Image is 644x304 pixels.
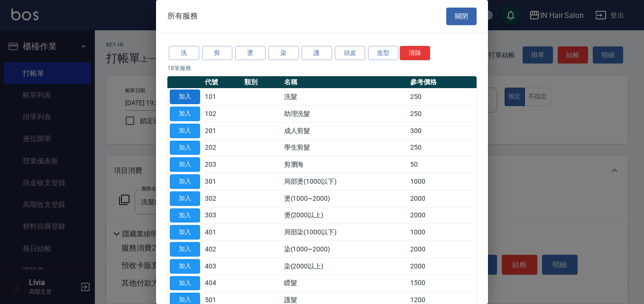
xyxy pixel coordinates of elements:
td: 101 [202,89,242,106]
td: 助理洗髮 [282,106,408,123]
button: 加入 [170,276,200,291]
td: 302 [202,190,242,207]
td: 1500 [408,275,477,292]
td: 403 [202,258,242,275]
td: 局部染(1000以下) [282,224,408,241]
span: 所有服務 [167,11,198,21]
button: 燙 [235,46,266,61]
td: 250 [408,89,477,106]
button: 加入 [170,208,200,223]
td: 2000 [408,207,477,224]
td: 50 [408,156,477,173]
td: 303 [202,207,242,224]
td: 染(1000~2000) [282,241,408,258]
td: 1000 [408,224,477,241]
button: 加入 [170,141,200,155]
button: 護 [302,46,332,61]
button: 加入 [170,191,200,206]
button: 造型 [368,46,398,61]
td: 學生剪髮 [282,139,408,156]
td: 染(2000以上) [282,258,408,275]
td: 300 [408,122,477,139]
td: 250 [408,106,477,123]
td: 洗髮 [282,89,408,106]
button: 染 [268,46,299,61]
button: 剪 [202,46,232,61]
td: 102 [202,106,242,123]
td: 402 [202,241,242,258]
button: 加入 [170,259,200,274]
td: 局部燙(1000以下) [282,173,408,190]
td: 成人剪髮 [282,122,408,139]
td: 瞟髮 [282,275,408,292]
button: 加入 [170,107,200,121]
button: 關閉 [446,8,477,25]
th: 名稱 [282,76,408,89]
td: 燙(2000以上) [282,207,408,224]
th: 參考價格 [408,76,477,89]
td: 202 [202,139,242,156]
button: 加入 [170,124,200,138]
th: 代號 [202,76,242,89]
td: 301 [202,173,242,190]
button: 加入 [170,174,200,189]
td: 203 [202,156,242,173]
td: 2000 [408,241,477,258]
td: 201 [202,122,242,139]
p: 18 筆服務 [167,64,477,72]
button: 加入 [170,157,200,172]
button: 加入 [170,225,200,240]
td: 250 [408,139,477,156]
button: 加入 [170,242,200,257]
td: 404 [202,275,242,292]
td: 1000 [408,173,477,190]
button: 洗 [169,46,199,61]
td: 燙(1000~2000) [282,190,408,207]
th: 類別 [242,76,281,89]
td: 401 [202,224,242,241]
button: 頭皮 [335,46,365,61]
button: 清除 [400,46,430,61]
button: 加入 [170,89,200,104]
td: 2000 [408,258,477,275]
td: 2000 [408,190,477,207]
td: 剪瀏海 [282,156,408,173]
